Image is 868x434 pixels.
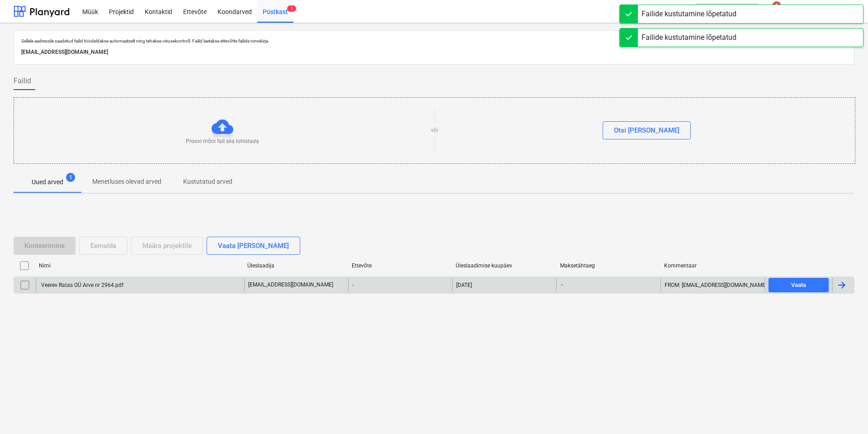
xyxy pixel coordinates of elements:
[21,38,847,44] p: Sellele aadressile saadetud failid töödeldakse automaatselt ning tehakse viirusekontroll. Failid ...
[823,391,868,434] iframe: Chat Widget
[614,124,679,136] div: Otsi [PERSON_NAME]
[248,281,333,289] p: [EMAIL_ADDRESS][DOMAIN_NAME]
[348,278,452,292] div: -
[186,138,259,145] p: Proovi mõni fail siia lohistada
[642,9,736,19] div: Failide kustutamine lõpetatud
[32,177,63,187] p: Uued arved
[92,177,161,186] p: Menetluses olevad arved
[247,262,344,269] div: Üleslaadija
[66,173,75,182] span: 1
[218,240,289,252] div: Vaata [PERSON_NAME]
[642,32,736,43] div: Failide kustutamine lõpetatud
[21,48,847,57] p: [EMAIL_ADDRESS][DOMAIN_NAME]
[352,262,449,269] div: Ettevõte
[603,121,691,139] button: Otsi [PERSON_NAME]
[769,278,829,292] button: Vaata
[456,262,553,269] div: Üleslaadimise kuupäev
[791,280,806,291] div: Vaata
[14,97,855,164] div: Proovi mõni fail siia lohistadavõiOtsi [PERSON_NAME]
[560,281,564,289] span: -
[287,5,296,12] span: 1
[39,262,240,269] div: Nimi
[40,282,123,288] div: Veerev Ratas OÜ Arve nr 2964.pdf
[14,76,31,86] span: Failid
[456,282,472,288] div: [DATE]
[183,177,232,186] p: Kustutatud arved
[560,262,657,269] div: Maksetähtaeg
[207,237,300,255] button: Vaata [PERSON_NAME]
[664,262,761,269] div: Kommentaar
[431,127,438,134] p: või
